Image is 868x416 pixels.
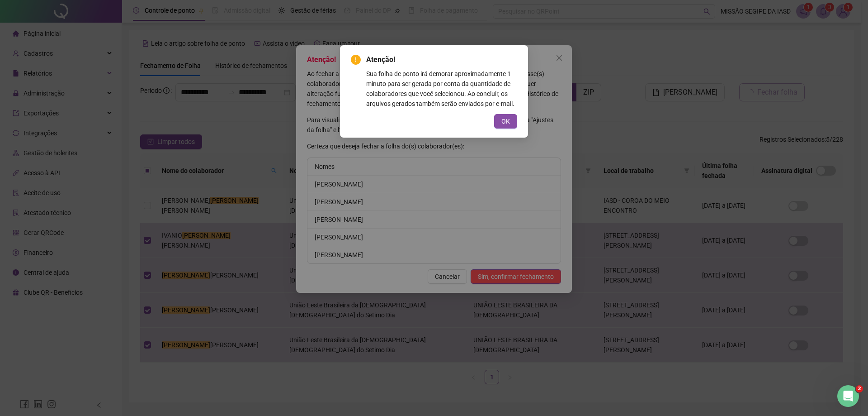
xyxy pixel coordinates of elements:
span: Atenção! [366,54,517,65]
iframe: Intercom live chat [837,385,859,407]
span: exclamation-circle [351,55,361,65]
div: Sua folha de ponto irá demorar aproximadamente 1 minuto para ser gerada por conta da quantidade d... [366,69,517,109]
span: OK [501,116,510,126]
span: 2 [856,385,863,392]
button: OK [494,114,517,129]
